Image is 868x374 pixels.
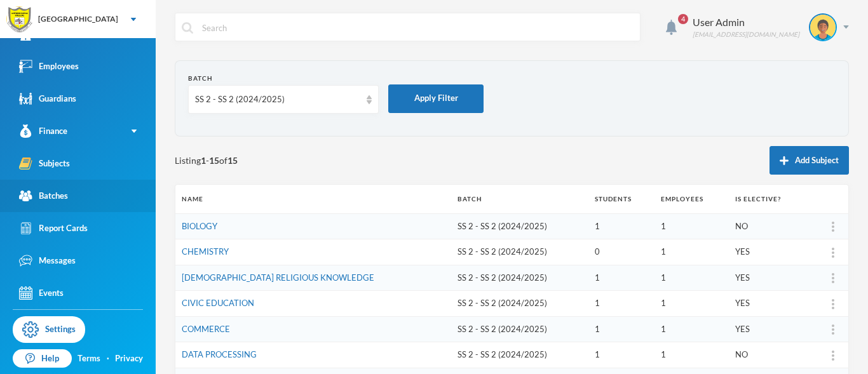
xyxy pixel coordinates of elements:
[451,291,588,317] td: SS 2 - SS 2 (2024/2025)
[729,185,807,213] th: Is Elective?
[654,239,729,265] td: 1
[227,155,238,166] b: 15
[19,222,88,235] div: Report Cards
[13,349,72,368] a: Help
[209,155,219,166] b: 15
[388,84,484,113] button: Apply Filter
[7,7,32,32] img: logo
[451,213,588,239] td: SS 2 - SS 2 (2024/2025)
[729,213,807,239] td: NO
[729,291,807,317] td: YES
[693,15,799,30] div: User Admin
[201,13,634,42] input: Search
[19,157,70,170] div: Subjects
[832,273,834,283] img: more_vert
[115,352,143,365] a: Privacy
[832,299,834,309] img: more_vert
[175,154,238,167] span: Listing - of
[693,30,799,39] div: [EMAIL_ADDRESS][DOMAIN_NAME]
[654,213,729,239] td: 1
[770,146,849,175] button: Add Subject
[654,316,729,342] td: 1
[832,351,834,361] img: more_vert
[182,324,230,334] a: COMMERCE
[654,342,729,368] td: 1
[19,124,67,138] div: Finance
[729,265,807,291] td: YES
[451,239,588,265] td: SS 2 - SS 2 (2024/2025)
[188,74,379,83] div: Batch
[182,246,229,257] a: CHEMISTRY
[729,239,807,265] td: YES
[588,239,655,265] td: 0
[678,14,688,24] span: 4
[832,248,834,258] img: more_vert
[654,185,729,213] th: Employees
[451,185,588,213] th: Batch
[175,185,451,213] th: Name
[588,185,655,213] th: Students
[19,92,76,105] div: Guardians
[19,189,68,203] div: Batches
[19,60,79,73] div: Employees
[182,349,257,359] a: DATA PROCESSING
[201,155,206,166] b: 1
[729,316,807,342] td: YES
[19,286,64,300] div: Events
[832,222,834,232] img: more_vert
[19,254,76,267] div: Messages
[182,221,217,231] a: BIOLOGY
[729,342,807,368] td: NO
[182,22,193,34] img: search
[832,324,834,335] img: more_vert
[588,291,655,317] td: 1
[451,316,588,342] td: SS 2 - SS 2 (2024/2025)
[13,316,85,343] a: Settings
[38,13,118,25] div: [GEOGRAPHIC_DATA]
[588,342,655,368] td: 1
[195,93,360,106] div: SS 2 - SS 2 (2024/2025)
[182,272,374,283] a: [DEMOGRAPHIC_DATA] RELIGIOUS KNOWLEDGE
[182,298,254,308] a: CIVIC EDUCATION
[107,352,109,365] div: ·
[588,265,655,291] td: 1
[588,213,655,239] td: 1
[78,352,100,365] a: Terms
[810,15,836,40] img: STUDENT
[654,291,729,317] td: 1
[654,265,729,291] td: 1
[451,265,588,291] td: SS 2 - SS 2 (2024/2025)
[588,316,655,342] td: 1
[451,342,588,368] td: SS 2 - SS 2 (2024/2025)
